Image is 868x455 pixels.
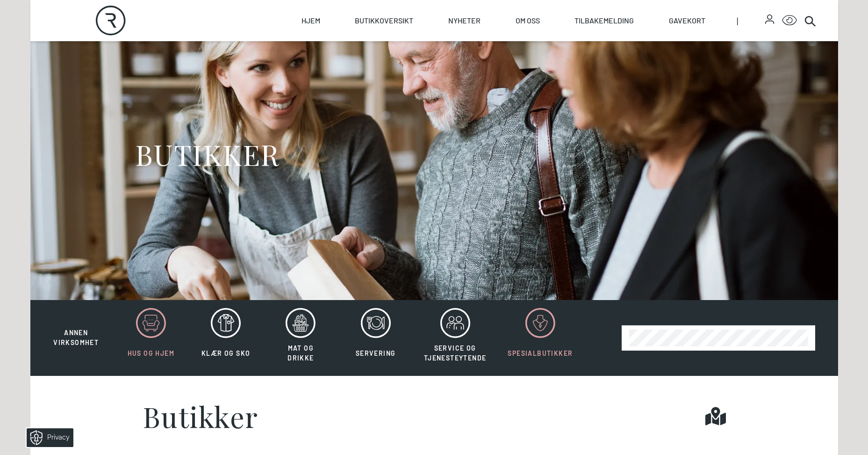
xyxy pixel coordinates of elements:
[339,308,412,368] button: Servering
[782,13,797,28] button: Open Accessibility Menu
[115,308,187,368] button: Hus og hjem
[143,402,258,430] h1: Butikker
[9,425,86,450] iframe: Manage Preferences
[424,344,487,362] span: Service og tjenesteytende
[135,137,280,172] h1: BUTIKKER
[201,349,250,357] span: Klær og sko
[128,349,174,357] span: Hus og hjem
[264,308,337,368] button: Mat og drikke
[189,308,262,368] button: Klær og sko
[414,308,496,368] button: Service og tjenesteytende
[40,308,113,348] button: Annen virksomhet
[508,349,573,357] span: Spesialbutikker
[498,308,582,368] button: Spesialbutikker
[356,349,396,357] span: Servering
[287,344,314,362] span: Mat og drikke
[53,329,99,346] span: Annen virksomhet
